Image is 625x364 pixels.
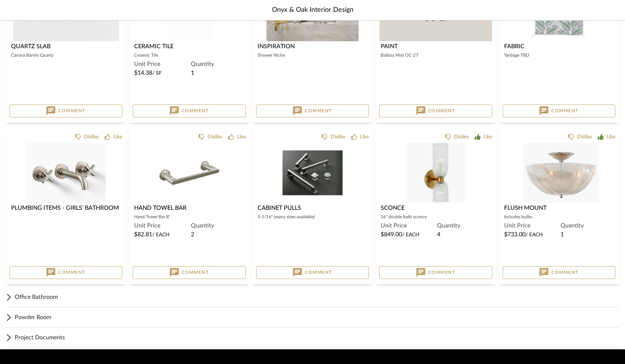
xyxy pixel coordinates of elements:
span: Cabinet Pulls [258,205,301,211]
span: Onyx & Oak Interior Design [272,5,353,15]
span: / Each [152,232,170,237]
span: Comment [551,269,579,275]
button: Comment [133,105,245,117]
div: Like [607,133,615,141]
button: Comment [503,105,615,117]
span: Unit Price [134,221,160,230]
span: Unit Price [381,221,407,230]
div: Dislike [84,133,99,141]
span: 1 [191,68,194,77]
button: Comment [379,266,492,279]
button: Comment [256,266,369,279]
span: Plumbing Items - Girls' Bathroom [11,205,119,211]
button: Comment [503,266,615,279]
span: 1 [561,230,564,239]
div: Dislike [331,133,345,141]
span: 4 [437,230,440,239]
button: Comment [10,266,122,279]
span: Quantity [437,221,460,230]
div: Like [237,133,246,141]
img: Sconce [407,143,465,203]
span: Flush Mount [504,205,547,211]
span: Comment [428,269,455,275]
button: Comment [10,105,122,117]
span: Comment [305,269,332,275]
div: Hand Towel Bar 8" [134,212,244,221]
div: 0 [256,143,369,203]
span: Unit Price [134,60,160,68]
button: Comment [256,105,369,117]
span: Ceramic Tile [134,43,174,49]
div: Ceramic Tile [134,51,244,60]
img: Plumbing Items - Girls' Bathroom [26,143,106,203]
span: Fabric [504,43,524,49]
div: Dislike [207,133,222,141]
span: $733.00 [504,232,526,237]
span: Quantity [191,60,214,68]
div: Like [360,133,369,141]
div: 16" double bath sconce [381,212,490,221]
span: Quartz Slab [11,43,50,49]
span: Inspiration [258,43,295,49]
span: / Each [402,232,419,237]
span: Comment [58,269,85,275]
button: Comment [133,266,245,279]
img: Flush Mount [518,143,599,203]
div: Yardage TBD [504,51,614,60]
span: Quantity [191,221,214,230]
span: Comment [305,108,332,114]
span: Comment [551,108,579,114]
div: Carrara Barolo Quartz [11,51,121,60]
div: Dislike [577,133,592,141]
span: Hand Towel Bar [134,205,186,211]
span: Comment [182,108,209,114]
span: Project Documents [15,333,619,342]
span: 2 [191,230,194,239]
span: Sconce [381,205,405,211]
span: Paint [381,43,398,49]
span: Comment [182,269,209,275]
span: / SF [152,71,162,76]
img: Cabinet Pulls [282,143,342,203]
span: $14.38 [134,70,152,76]
div: Like [114,133,122,141]
span: Comment [58,108,85,114]
div: Shower Niche [258,51,367,60]
span: Comment [428,108,455,114]
div: Dislike [454,133,469,141]
div: Like [483,133,492,141]
span: $82.81 [134,232,152,237]
span: Office Bathroom [15,293,619,301]
span: Quantity [561,221,584,230]
div: Includes bulbs [504,212,614,221]
span: Powder Room [15,313,619,322]
div: 0 [133,143,245,203]
span: $849.00 [381,232,402,237]
div: 5-1/16" (many sizes available) [258,212,367,221]
div: Balboa Mist OC-27 [381,51,490,60]
img: Hand Towel Bar [159,143,219,203]
button: Comment [379,105,492,117]
span: / Each [526,232,543,237]
span: Unit Price [504,221,530,230]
